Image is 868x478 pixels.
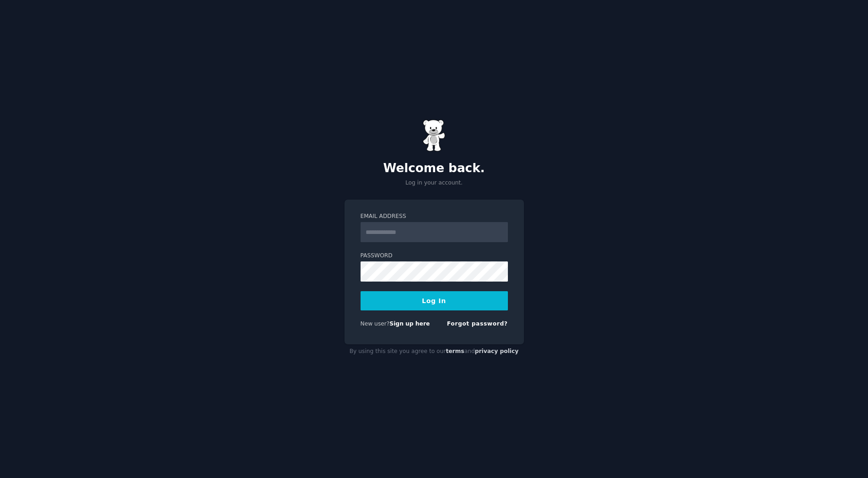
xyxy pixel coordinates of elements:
[345,161,524,176] h2: Welcome back.
[361,252,508,260] label: Password
[446,348,464,354] a: terms
[447,320,508,327] a: Forgot password?
[345,179,524,187] p: Log in your account.
[475,348,519,354] a: privacy policy
[389,320,430,327] a: Sign up here
[361,291,508,310] button: Log In
[361,320,390,327] span: New user?
[361,212,508,221] label: Email Address
[423,119,446,152] img: Gummy Bear
[345,344,524,359] div: By using this site you agree to our and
